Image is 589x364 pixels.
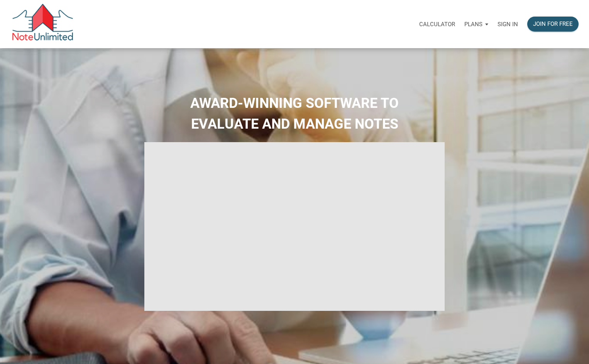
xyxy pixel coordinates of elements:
a: Sign in [493,12,523,36]
button: Plans [460,13,493,36]
a: Plans [460,12,493,36]
a: Calculator [415,12,460,36]
h2: AWARD-WINNING SOFTWARE TO EVALUATE AND MANAGE NOTES [6,93,583,134]
div: Join for free [533,20,573,29]
button: Join for free [527,17,579,32]
a: Join for free [523,12,583,36]
p: Plans [464,21,482,28]
iframe: NoteUnlimited [144,142,445,311]
p: Sign in [498,21,518,28]
p: Calculator [419,21,455,28]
